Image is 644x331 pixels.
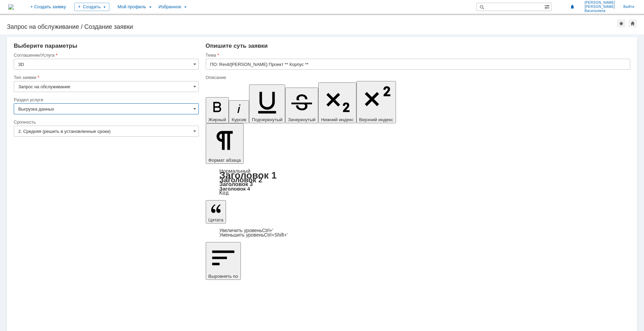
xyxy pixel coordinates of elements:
div: Раздел услуги [14,98,197,102]
span: Выровнять по [208,274,238,279]
span: Формат абзаца [208,158,241,163]
a: Заголовок 1 [219,170,277,181]
span: Верхний индекс [359,117,393,122]
span: Расширенный поиск [544,3,551,10]
span: Зачеркнутый [288,117,315,122]
a: Decrease [219,232,288,238]
div: Формат абзаца [206,169,630,195]
span: Жирный [208,117,226,122]
button: Формат абзаца [206,123,244,164]
span: Цитата [208,217,224,222]
div: Описание [206,75,629,80]
div: Соглашение/Услуга [14,53,197,57]
img: logo [8,4,14,10]
button: Зачеркнутый [285,88,318,123]
div: Срочность [14,120,197,124]
span: Ctrl+Shift+' [264,232,288,238]
span: Опишите суть заявки [206,43,268,49]
button: Верхний индекс [356,81,396,123]
button: Нижний индекс [318,82,356,123]
span: Подчеркнутый [252,117,282,122]
div: Запрос на обслуживание / Создание заявки [7,23,617,30]
div: Сделать домашней страницей [629,19,637,27]
span: Васильевна [584,9,615,13]
span: Курсив [232,117,246,122]
span: Ctrl+' [262,228,273,233]
div: Тема [206,53,629,57]
button: Цитата [206,200,226,224]
span: [PERSON_NAME] [584,1,615,5]
button: Жирный [206,97,229,123]
div: Тип заявки [14,75,197,80]
a: Заголовок 2 [219,176,262,184]
a: Код [219,190,229,196]
button: Курсив [229,100,249,123]
a: Нормальный [219,168,250,174]
div: Цитата [206,228,630,237]
a: Заголовок 4 [219,186,250,192]
a: Заголовок 3 [219,181,253,187]
span: Выберите параметры [14,43,77,49]
button: Выровнять по [206,242,241,280]
button: Подчеркнутый [249,84,285,123]
span: [PERSON_NAME] [584,5,615,9]
a: Перейти на домашнюю страницу [8,4,14,10]
span: Нижний индекс [321,117,354,122]
div: Добавить в избранное [617,19,625,27]
div: Создать [74,3,109,11]
a: Increase [219,228,273,233]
